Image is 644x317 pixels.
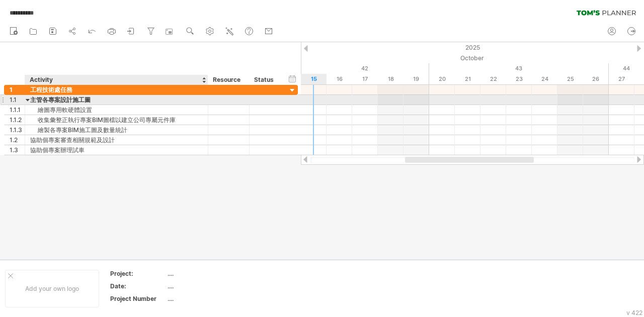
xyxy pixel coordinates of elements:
[30,85,203,94] div: 工程技術處任務
[168,269,252,278] div: ....
[110,282,166,290] div: Date:
[30,145,203,155] div: 協助個專案辦理試車
[404,74,429,84] div: Sunday, 19 October 2025
[10,145,25,155] div: 1.3
[327,74,352,84] div: Thursday, 16 October 2025
[352,74,378,84] div: Friday, 17 October 2025
[5,270,99,307] div: Add your own logo
[429,74,455,84] div: Monday, 20 October 2025
[254,75,276,85] div: Status
[455,74,480,84] div: Tuesday, 21 October 2025
[30,105,203,115] div: 繪圖專用軟硬體設置
[168,282,252,290] div: ....
[10,85,25,94] div: 1
[480,74,506,84] div: Wednesday, 22 October 2025
[110,269,166,278] div: Project:
[30,135,203,145] div: 協助個專案審查相關規範及設計
[10,115,25,125] div: 1.1.2
[532,74,557,84] div: Friday, 24 October 2025
[30,75,202,85] div: Activity
[378,74,404,84] div: Saturday, 18 October 2025
[250,63,429,74] div: 42
[583,74,609,84] div: Sunday, 26 October 2025
[30,125,203,135] div: 繪製各專案BIM施工圖及數量統計
[10,135,25,145] div: 1.2
[626,309,642,316] div: v 422
[10,125,25,135] div: 1.1.3
[301,74,327,84] div: Wednesday, 15 October 2025
[30,95,203,104] div: 主管各專案設計施工圖
[168,294,252,303] div: ....
[506,74,532,84] div: Thursday, 23 October 2025
[30,115,203,125] div: 收集彙整正執行專案BIM圖檔以建立公司專屬元件庫
[110,294,166,303] div: Project Number
[557,74,583,84] div: Saturday, 25 October 2025
[10,95,25,104] div: 1.1
[609,74,634,84] div: Monday, 27 October 2025
[429,63,609,74] div: 43
[213,75,244,85] div: Resource
[10,105,25,115] div: 1.1.1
